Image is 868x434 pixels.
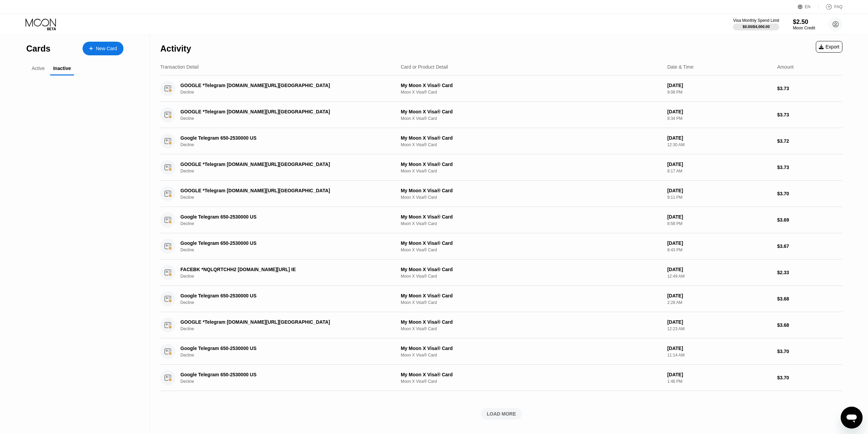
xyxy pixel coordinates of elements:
div: Decline [180,353,392,358]
div: Moon X Visa® Card [401,142,662,147]
div: New Card [83,42,123,55]
div: GOOGLE *Telegram [DOMAIN_NAME][URL][GEOGRAPHIC_DATA] [180,109,377,114]
div: GOOGLE *Telegram [DOMAIN_NAME][URL][GEOGRAPHIC_DATA]DeclineMy Moon X Visa® CardMoon X Visa® Card[... [160,102,842,128]
div: My Moon X Visa® Card [401,346,662,351]
div: 12:49 AM [667,274,771,279]
div: Google Telegram 650-2530000 USDeclineMy Moon X Visa® CardMoon X Visa® Card[DATE]8:43 PM$3.67 [160,233,842,260]
div: Visa Monthly Spend Limit [733,18,779,23]
div: [DATE] [667,319,771,325]
div: Decline [180,379,392,384]
div: [DATE] [667,109,771,114]
div: Moon X Visa® Card [401,274,662,279]
div: 12:23 AM [667,326,771,331]
div: 9:11 PM [667,195,771,200]
div: Transaction Detail [160,64,198,70]
div: Decline [180,90,392,95]
div: EN [805,4,811,9]
div: Decline [180,248,392,252]
div: 1:46 PM [667,379,771,384]
div: [DATE] [667,214,771,220]
div: Google Telegram 650-2530000 US [180,372,377,377]
div: Google Telegram 650-2530000 US [180,214,377,220]
div: Visa Monthly Spend Limit$0.00/$4,000.00 [733,18,779,30]
div: FACEBK *NQLQRTCHH2 [DOMAIN_NAME][URL] IEDeclineMy Moon X Visa® CardMoon X Visa® Card[DATE]12:49 A... [160,260,842,286]
div: My Moon X Visa® Card [401,319,662,325]
div: 12:30 AM [667,142,771,147]
div: $3.70 [777,375,842,380]
div: Moon X Visa® Card [401,353,662,358]
div: FACEBK *NQLQRTCHH2 [DOMAIN_NAME][URL] IE [180,267,377,272]
div: Moon X Visa® Card [401,326,662,331]
div: $3.69 [777,217,842,223]
div: My Moon X Visa® Card [401,83,662,88]
div: Google Telegram 650-2530000 USDeclineMy Moon X Visa® CardMoon X Visa® Card[DATE]11:14 AM$3.70 [160,338,842,365]
div: GOOGLE *Telegram [DOMAIN_NAME][URL][GEOGRAPHIC_DATA]DeclineMy Moon X Visa® CardMoon X Visa® Card[... [160,312,842,338]
div: My Moon X Visa® Card [401,267,662,272]
div: 8:43 PM [667,248,771,252]
div: Active [32,66,45,71]
div: Decline [180,221,392,226]
div: $3.70 [777,349,842,354]
div: $3.67 [777,243,842,249]
div: Decline [180,169,392,173]
div: Amount [777,64,794,70]
div: [DATE] [667,188,771,193]
div: Moon X Visa® Card [401,248,662,252]
div: Moon X Visa® Card [401,195,662,200]
div: Export [816,41,842,53]
div: My Moon X Visa® Card [401,135,662,141]
div: EN [798,3,819,10]
div: [DATE] [667,162,771,167]
div: [DATE] [667,240,771,246]
div: $3.68 [777,296,842,302]
div: My Moon X Visa® Card [401,109,662,114]
div: Moon X Visa® Card [401,169,662,173]
div: Cards [26,44,50,54]
div: Date & Time [667,64,693,70]
div: Google Telegram 650-2530000 US [180,240,377,246]
div: Moon X Visa® Card [401,90,662,95]
div: Moon X Visa® Card [401,221,662,226]
div: My Moon X Visa® Card [401,293,662,298]
div: New Card [96,46,117,52]
div: $0.00 / $4,000.00 [742,25,770,29]
div: [DATE] [667,135,771,141]
div: Google Telegram 650-2530000 USDeclineMy Moon X Visa® CardMoon X Visa® Card[DATE]2:28 AM$3.68 [160,286,842,312]
div: [DATE] [667,267,771,272]
div: [DATE] [667,293,771,298]
div: Google Telegram 650-2530000 USDeclineMy Moon X Visa® CardMoon X Visa® Card[DATE]8:58 PM$3.69 [160,207,842,233]
div: 2:28 AM [667,300,771,305]
div: [DATE] [667,83,771,88]
div: Decline [180,142,392,147]
div: GOOGLE *Telegram [DOMAIN_NAME][URL][GEOGRAPHIC_DATA] [180,188,377,193]
div: Card or Product Detail [401,64,448,70]
div: $3.70 [777,191,842,196]
div: FAQ [834,4,842,9]
div: Activity [160,44,191,54]
div: GOOGLE *Telegram [DOMAIN_NAME][URL][GEOGRAPHIC_DATA] [180,83,377,88]
div: Decline [180,300,392,305]
iframe: Button to launch messaging window, conversation in progress [841,407,863,429]
div: $3.68 [777,322,842,328]
div: 8:17 AM [667,169,771,173]
div: Google Telegram 650-2530000 USDeclineMy Moon X Visa® CardMoon X Visa® Card[DATE]12:30 AM$3.72 [160,128,842,154]
div: GOOGLE *Telegram [DOMAIN_NAME][URL][GEOGRAPHIC_DATA] [180,319,377,325]
div: $2.33 [777,270,842,275]
div: $3.72 [777,138,842,144]
div: [DATE] [667,346,771,351]
div: Decline [180,116,392,121]
div: Decline [180,274,392,279]
div: [DATE] [667,372,771,377]
div: GOOGLE *Telegram [DOMAIN_NAME][URL][GEOGRAPHIC_DATA]DeclineMy Moon X Visa® CardMoon X Visa® Card[... [160,75,842,102]
div: $3.73 [777,112,842,117]
div: Inactive [53,66,71,71]
div: Moon X Visa® Card [401,300,662,305]
div: 9:08 PM [667,90,771,95]
div: $2.50Moon Credit [793,18,815,30]
div: LOAD MORE [160,408,842,420]
div: $3.73 [777,86,842,91]
div: Decline [180,195,392,200]
div: Moon Credit [793,26,815,30]
div: Export [819,44,839,50]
